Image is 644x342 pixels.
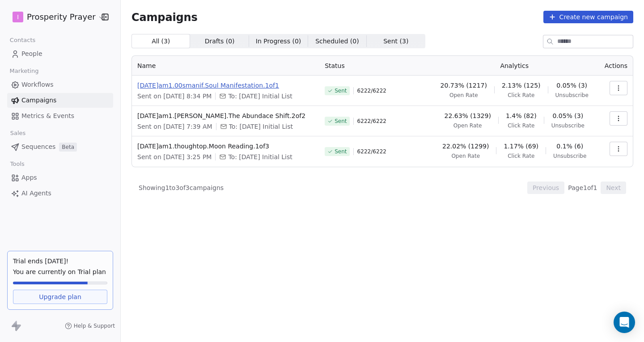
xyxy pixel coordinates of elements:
button: IProsperity Prayer [11,9,95,25]
span: Help & Support [74,322,115,329]
span: Drafts ( 0 ) [205,37,235,46]
a: Campaigns [7,93,113,108]
th: Actions [597,56,633,76]
div: Trial ends [DATE]! [13,257,107,266]
span: 6222 / 6222 [357,87,386,94]
span: Metrics & Events [21,111,74,121]
span: Sent on [DATE] 8:34 PM [137,92,212,101]
div: Open Intercom Messenger [614,312,635,333]
a: SequencesBeta [7,139,113,154]
a: Apps [7,170,113,185]
span: Unsubscribe [551,122,585,129]
span: Tools [6,157,28,171]
span: Sequences [21,142,55,152]
span: Contacts [6,34,39,47]
span: Scheduled ( 0 ) [315,37,359,46]
span: 0.05% (3) [556,81,587,90]
span: 6222 / 6222 [357,118,386,125]
span: Unsubscribe [555,92,589,99]
span: In Progress ( 0 ) [256,37,301,46]
span: Click Rate [508,152,534,160]
a: Metrics & Events [7,109,113,123]
span: Sent on [DATE] 3:25 PM [137,152,212,161]
span: Showing 1 to 3 of 3 campaigns [139,183,224,192]
span: 6222 / 6222 [357,148,386,155]
a: Workflows [7,77,113,92]
span: 22.02% (1299) [442,142,489,151]
span: Unsubscribe [553,152,586,160]
span: 0.1% (6) [556,142,583,151]
span: Sent [335,87,347,94]
span: [DATE]am1.[PERSON_NAME].The Abundace Shift.2of2 [137,111,314,120]
span: [DATE]am1.00smanif.Soul Manifestation.1of1 [137,81,314,90]
span: Prosperity Prayer [27,11,96,23]
span: Sent ( 3 ) [383,37,408,46]
span: 20.73% (1217) [441,81,487,90]
button: Next [601,182,626,194]
span: [DATE]am1.thoughtop.Moon Reading.1of3 [137,142,314,151]
span: Beta [59,143,77,152]
span: AI Agents [21,189,51,198]
span: Sent on [DATE] 7:39 AM [137,122,212,131]
span: Open Rate [451,152,480,160]
span: Campaigns [21,96,56,105]
span: 1.4% (82) [506,111,537,120]
span: Workflows [21,80,54,89]
span: Open Rate [449,92,478,99]
span: Click Rate [508,92,534,99]
span: To: Oct 1 Initial List [228,152,292,161]
span: Click Rate [508,122,534,129]
button: Create new campaign [543,11,633,23]
span: Campaigns [131,11,198,23]
span: 1.17% (69) [504,142,538,151]
a: Help & Support [65,322,115,329]
span: Sent [335,148,347,155]
span: 2.13% (125) [502,81,541,90]
span: I [17,13,19,21]
a: People [7,46,113,61]
th: Name [132,56,319,76]
span: 0.05% (3) [552,111,583,120]
button: Previous [527,182,564,194]
span: Open Rate [453,122,482,129]
span: Page 1 of 1 [568,183,597,192]
span: To: Oct 1 Initial List [228,92,292,101]
th: Analytics [431,56,597,76]
th: Status [319,56,431,76]
span: To: Oct 1 Initial List [229,122,293,131]
span: Upgrade plan [39,292,81,301]
a: Upgrade plan [13,290,107,304]
span: People [21,49,42,59]
a: AI Agents [7,186,113,201]
span: 22.63% (1329) [444,111,491,120]
span: Apps [21,173,37,182]
span: Sent [335,118,347,125]
span: Sales [6,127,30,140]
span: You are currently on Trial plan [13,267,107,276]
span: Marketing [6,64,42,78]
